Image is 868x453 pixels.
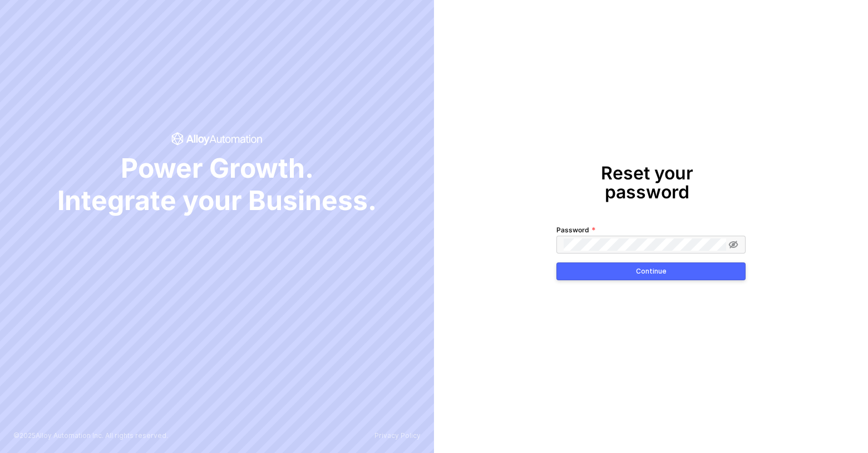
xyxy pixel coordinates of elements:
[13,432,168,440] p: © 2025 Alloy Automation Inc. All rights reserved.
[556,262,746,280] button: Continue
[636,267,667,276] div: Continue
[556,225,596,236] label: Password
[556,164,737,201] h1: Reset your password
[564,238,726,251] input: Password
[57,152,377,216] span: Power Growth. Integrate your Business.
[171,132,263,145] span: icon-success
[374,432,421,440] a: Privacy Policy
